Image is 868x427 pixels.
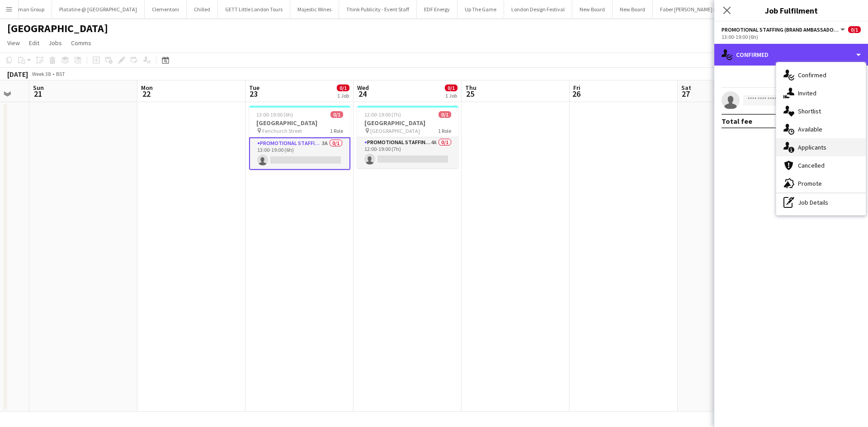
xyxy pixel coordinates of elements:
span: 12:00-19:00 (7h) [364,111,401,118]
h1: [GEOGRAPHIC_DATA] [7,22,108,35]
div: 1 Job [445,92,457,99]
span: 0/1 [848,26,861,33]
span: Sun [33,84,44,92]
span: Sat [681,84,691,92]
span: 0/1 [330,111,343,118]
span: Jobs [48,39,62,47]
span: 24 [356,89,369,99]
span: 27 [680,89,691,99]
a: Edit [25,37,43,49]
span: 13:00-19:00 (6h) [256,111,293,118]
span: Thu [465,84,476,92]
span: Available [798,125,822,133]
h3: [GEOGRAPHIC_DATA] [249,119,350,127]
div: 13:00-19:00 (6h) [722,33,861,40]
span: Wed [357,84,369,92]
span: Promotional Staffing (Brand Ambassadors) [722,26,839,33]
app-job-card: 12:00-19:00 (7h)0/1[GEOGRAPHIC_DATA] [GEOGRAPHIC_DATA]1 RolePromotional Staffing (Brand Ambassado... [357,106,458,168]
span: Confirmed [798,71,826,79]
button: Clementoni [145,0,187,18]
a: View [4,37,24,49]
button: New Board [572,0,613,18]
span: Mon [141,84,153,92]
span: Fri [573,84,580,92]
div: 1 Job [337,92,349,99]
div: BST [56,70,65,77]
button: Think Publicity - Event Staff [339,0,417,18]
span: Tue [249,84,259,92]
a: Jobs [45,37,66,49]
span: 22 [140,89,153,99]
span: 0/1 [439,111,451,118]
h3: [GEOGRAPHIC_DATA] [357,119,458,127]
span: View [7,39,20,47]
button: EDF Energy [417,0,458,18]
span: 23 [248,89,259,99]
span: Invited [798,89,816,97]
span: 0/1 [445,84,458,91]
app-job-card: 13:00-19:00 (6h)0/1[GEOGRAPHIC_DATA] Fenchurch Street1 RolePromotional Staffing (Brand Ambassador... [249,106,350,170]
button: Faber [PERSON_NAME] sampler [653,0,740,18]
button: Promotional Staffing (Brand Ambassadors) [722,26,846,33]
span: [GEOGRAPHIC_DATA] [370,127,420,134]
div: Job Details [776,193,866,211]
app-card-role: Promotional Staffing (Brand Ambassadors)4A0/112:00-19:00 (7h) [357,137,458,168]
span: Fenchurch Street [262,127,302,134]
button: Human Group [4,0,52,18]
button: London Design Festival [504,0,572,18]
span: Edit [29,39,39,47]
span: Week 38 [30,70,52,77]
span: Shortlist [798,107,821,115]
app-card-role: Promotional Staffing (Brand Ambassadors)3A0/113:00-19:00 (6h) [249,137,350,170]
button: New Board [613,0,653,18]
button: Up The Game [458,0,504,18]
span: 0/1 [337,84,349,91]
span: Promote [798,179,822,188]
button: Chilled [187,0,218,18]
span: 1 Role [330,127,343,134]
span: 1 Role [438,127,451,134]
div: Total fee [722,117,752,126]
div: Confirmed [714,44,868,66]
span: Comms [71,39,91,47]
div: [DATE] [7,70,28,79]
span: Applicants [798,143,826,151]
h3: Job Fulfilment [714,5,868,16]
a: Comms [67,37,95,49]
button: Majestic Wines [290,0,339,18]
span: Cancelled [798,161,825,169]
span: 26 [572,89,580,99]
span: 21 [32,89,44,99]
button: GETT Little London Tours [218,0,290,18]
span: 25 [464,89,476,99]
button: Platatine @ [GEOGRAPHIC_DATA] [52,0,145,18]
